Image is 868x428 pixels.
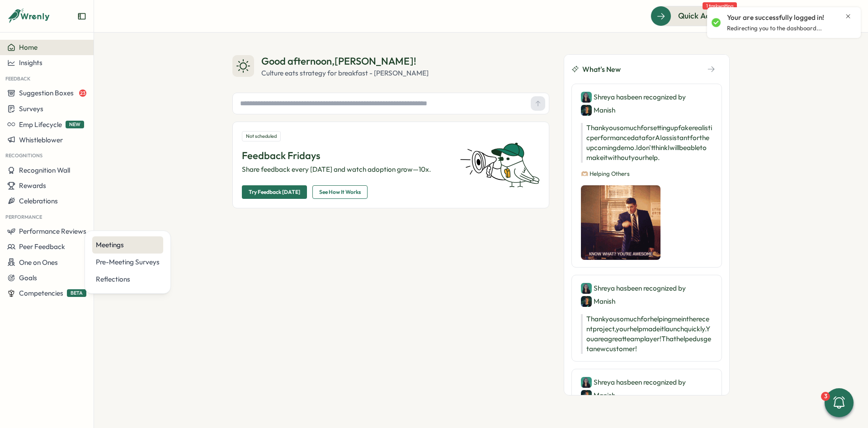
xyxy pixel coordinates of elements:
[581,123,712,163] p: Thank you so much for setting up fake realistic performance data for AI assistant for the upcomin...
[581,170,712,178] p: 🫶🏼 Helping Others
[242,149,449,163] p: Feedback Fridays
[19,289,63,297] span: Competencies
[19,227,86,235] span: Performance Reviews
[19,197,58,205] span: Celebrations
[844,13,852,20] button: Close notification
[19,136,63,144] span: Whistleblower
[581,296,592,307] img: Manish Panwar
[261,54,429,68] div: Good afternoon , [PERSON_NAME] !
[96,274,160,284] div: Reflections
[19,166,70,174] span: Recognition Wall
[581,105,592,116] img: Manish Panwar
[242,185,307,199] button: Try Feedback [DATE]
[581,185,660,260] img: Recognition Image
[92,254,163,271] a: Pre-Meeting Surveys
[67,289,86,297] span: BETA
[19,242,65,251] span: Peer Feedback
[249,186,300,198] span: Try Feedback [DATE]
[703,2,737,9] span: 1 task waiting
[19,273,37,282] span: Goals
[19,104,43,113] span: Surveys
[581,92,592,103] img: Shreya
[19,58,42,67] span: Insights
[581,104,615,116] div: Manish
[582,64,621,75] span: What's New
[825,388,854,417] button: 3
[821,392,830,401] div: 3
[319,186,361,198] span: See How It Works
[581,390,615,401] div: Manish
[581,283,592,294] img: Shreya
[96,240,160,250] div: Meetings
[727,13,824,23] p: Your are successfully logged in!
[581,91,712,116] div: Shreya has been recognized by
[727,24,822,33] p: Redirecting you to the dashboard...
[261,68,429,78] div: Culture eats strategy for breakfast - [PERSON_NAME]
[92,271,163,288] a: Reflections
[66,121,84,128] span: NEW
[581,314,712,354] p: Thank you so much for helping me in the recent project, your help made it launch quickly. You are...
[651,6,741,26] button: Quick Actions
[678,10,727,22] span: Quick Actions
[312,185,368,199] button: See How It Works
[581,376,712,401] div: Shreya has been recognized by
[19,120,62,129] span: Emp Lifecycle
[96,257,160,267] div: Pre-Meeting Surveys
[581,377,592,388] img: Shreya
[19,258,58,267] span: One on Ones
[581,282,712,307] div: Shreya has been recognized by
[19,181,46,190] span: Rewards
[242,131,281,141] div: Not scheduled
[581,390,592,401] img: Manish Panwar
[77,12,86,21] button: Expand sidebar
[581,296,615,307] div: Manish
[19,43,38,52] span: Home
[79,89,86,97] span: 23
[242,165,449,174] p: Share feedback every [DATE] and watch adoption grow—10x.
[19,89,74,97] span: Suggestion Boxes
[92,236,163,254] a: Meetings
